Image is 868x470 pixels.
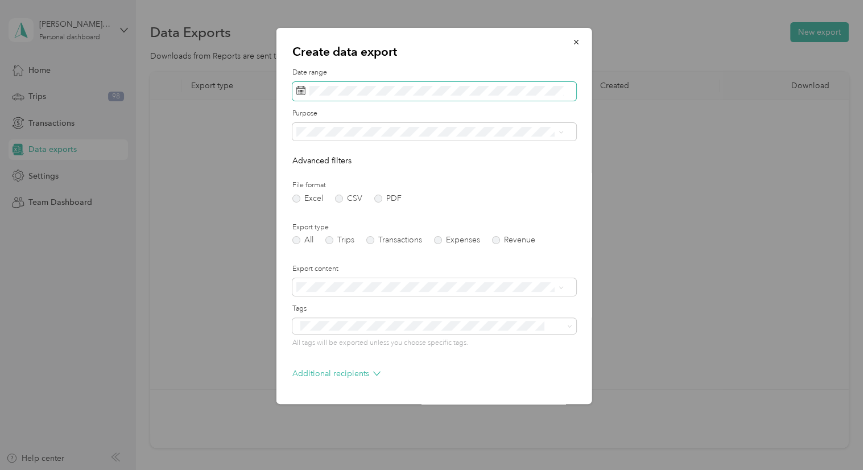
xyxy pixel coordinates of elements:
[492,236,535,244] label: Revenue
[434,236,480,244] label: Expenses
[292,155,576,167] p: Advanced filters
[292,304,576,314] label: Tags
[292,264,576,274] label: Export content
[335,195,362,203] label: CSV
[374,195,402,203] label: PDF
[292,368,381,380] p: Additional recipients
[325,236,354,244] label: Trips
[292,195,323,203] label: Excel
[292,109,576,119] label: Purpose
[804,406,868,470] iframe: Everlance-gr Chat Button Frame
[292,44,576,60] p: Create data export
[292,236,313,244] label: All
[292,68,576,78] label: Date range
[366,236,422,244] label: Transactions
[292,222,576,233] label: Export type
[292,180,576,191] label: File format
[292,338,576,348] p: All tags will be exported unless you choose specific tags.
